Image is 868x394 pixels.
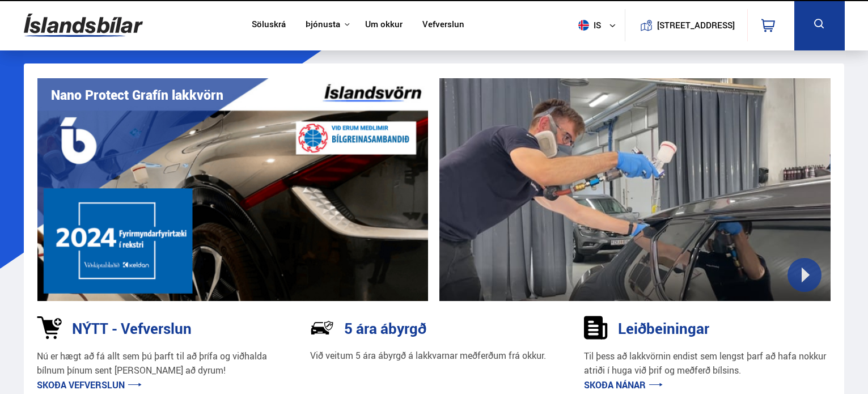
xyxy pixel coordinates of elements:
[584,379,663,391] a: Skoða nánar
[72,320,192,337] h3: NÝTT - Vefverslun
[37,316,62,340] img: 1kVRZhkadjUD8HsE.svg
[662,20,731,30] button: [STREET_ADDRESS]
[344,320,426,337] h3: 5 ára ábyrgð
[422,19,464,31] a: Vefverslun
[310,349,546,362] p: Við veitum 5 ára ábyrgð á lakkvarnar meðferðum frá okkur.
[306,19,340,30] button: Þjónusta
[51,87,223,103] h1: Nano Protect Grafín lakkvörn
[584,349,832,378] p: Til þess að lakkvörnin endist sem lengst þarf að hafa nokkur atriði í huga við þrif og meðferð bí...
[37,78,429,301] img: vI42ee_Copy_of_H.png
[631,9,741,41] a: [STREET_ADDRESS]
[578,20,589,31] img: svg+xml;base64,PHN2ZyB4bWxucz0iaHR0cDovL3d3dy53My5vcmcvMjAwMC9zdmciIHdpZHRoPSI1MTIiIGhlaWdodD0iNT...
[574,20,602,31] span: is
[618,320,709,337] h3: Leiðbeiningar
[37,349,285,378] p: Nú er hægt að fá allt sem þú þarft til að þrífa og viðhalda bílnum þínum sent [PERSON_NAME] að dy...
[584,316,608,340] img: sDldwouBCQTERH5k.svg
[252,19,286,31] a: Söluskrá
[310,316,334,340] img: NP-R9RrMhXQFCiaa.svg
[365,19,403,31] a: Um okkur
[574,9,625,42] button: is
[37,379,142,391] a: Skoða vefverslun
[24,7,143,44] img: G0Ugv5HjCgRt.svg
